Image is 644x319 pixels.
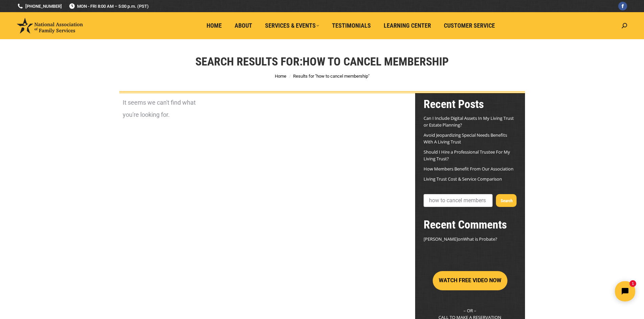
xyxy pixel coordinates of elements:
[444,22,495,29] span: Customer Service
[332,22,371,29] span: Testimonials
[207,22,222,29] span: Home
[424,132,507,145] a: Avoid Jeopardizing Special Needs Benefits With A Living Trust
[293,74,369,79] span: Results for "how to cancel membership"
[424,176,502,182] a: Living Trust Cost & Service Comparison
[424,236,458,242] span: [PERSON_NAME]
[433,277,507,284] a: WATCH FREE VIDEO NOW
[424,217,517,232] h2: Recent Comments
[424,235,517,243] footer: on
[618,2,627,10] a: Facebook page opens in new window
[424,97,517,111] h2: Recent Posts
[379,19,436,32] a: Learning Center
[17,3,62,9] a: [PHONE_NUMBER]
[424,149,510,162] a: Should I Hire a Professional Trustee For My Living Trust?
[230,19,257,32] a: About
[265,22,319,29] span: Services & Events
[424,115,514,128] a: Can I Include Digital Assets In My Living Trust or Estate Planning?
[496,194,517,207] button: Search
[525,275,641,307] iframe: Tidio Chat
[202,19,226,32] a: Home
[17,18,83,33] img: National Association of Family Services
[424,166,514,172] a: How Members Benefit From Our Association
[384,22,431,29] span: Learning Center
[195,54,449,69] h1: Search Results for:
[327,19,376,32] a: Testimonials
[433,271,507,290] button: WATCH FREE VIDEO NOW
[303,55,449,68] span: how to cancel membership
[275,74,286,79] a: Home
[439,19,500,32] a: Customer Service
[463,236,497,242] a: What is Probate?
[69,3,149,9] span: MON - FRI 8:00 AM – 5:00 p.m. (PST)
[123,97,207,121] div: It seems we can't find what you're looking for.
[235,22,252,29] span: About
